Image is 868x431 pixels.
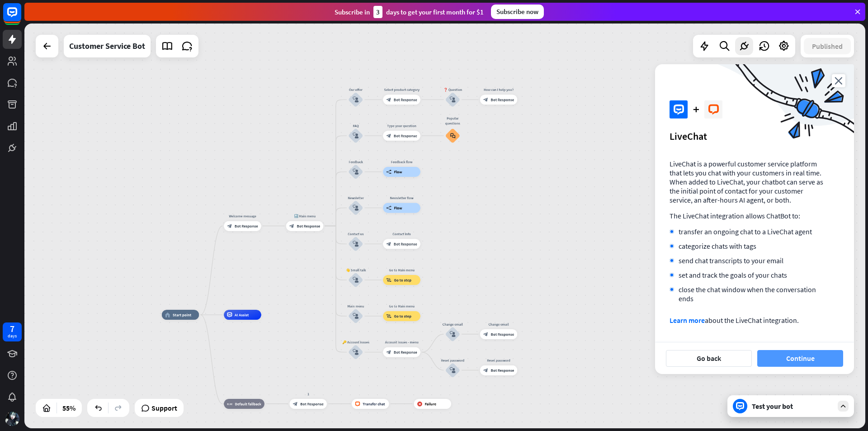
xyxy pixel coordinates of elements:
[220,213,265,218] div: Welcome message
[386,242,391,246] i: block_bot_response
[286,391,330,396] div: 1
[386,313,392,318] i: block_goto
[394,350,417,355] span: Bot Response
[379,159,424,164] div: Feedback flow
[394,313,411,318] span: Go to step
[450,331,456,337] i: block_user_input
[491,97,514,102] span: Bot Response
[394,97,417,102] span: Bot Response
[386,169,392,174] i: builder_tree
[670,227,825,236] li: transfer an ongoing chat to a LiveChat agent
[491,368,514,373] span: Bot Response
[670,316,705,325] a: Learn more
[450,367,456,373] i: block_user_input
[670,242,825,251] li: categorize chats with tags
[7,4,34,31] button: Open LiveChat chat widget
[670,316,825,325] p: about the LiveChat integration.
[450,97,456,103] i: block_user_input
[379,232,424,237] div: Contact info
[353,133,359,139] i: block_user_input
[235,223,258,228] span: Bot Response
[386,133,391,138] i: block_bot_response
[379,340,424,345] div: Account issues - menu
[450,133,455,138] i: block_faq
[379,87,424,92] div: Select product category
[394,205,402,210] span: Flow
[341,232,371,237] div: Contact us
[394,242,417,246] span: Bot Response
[476,358,521,363] div: Reset password
[670,285,825,303] li: close the chat window when the conversation ends
[173,313,191,317] span: Start point
[353,169,359,175] i: block_user_input
[353,313,359,319] i: block_user_input
[438,358,467,363] div: Reset password
[670,159,825,204] p: LiveChat is a powerful customer service platform that lets you chat with your customers in real t...
[386,278,392,283] i: block_goto
[379,123,424,128] div: Type your question
[693,107,699,112] i: plus
[151,401,177,415] span: Support
[8,333,17,339] div: days
[394,278,411,283] span: Go to step
[670,270,825,279] li: set and track the goals of your chats
[297,223,320,228] span: Bot Response
[353,205,359,211] i: block_user_input
[341,87,371,92] div: Our offer
[355,401,360,406] i: block_livechat
[394,133,417,138] span: Bot Response
[752,402,833,411] div: Test your bot
[293,401,298,406] i: block_bot_response
[491,5,544,19] div: Subscribe now
[394,169,402,174] span: Flow
[491,332,514,336] span: Bot Response
[341,123,371,128] div: FAQ
[341,340,371,345] div: 🔑 Account issues
[476,87,521,92] div: How can I help you?
[670,256,825,265] li: send chat transcripts to your email
[353,349,359,355] i: block_user_input
[235,401,261,406] span: Default fallback
[373,6,382,18] div: 3
[483,97,488,102] i: block_bot_response
[227,223,232,228] i: block_bot_response
[438,322,467,327] div: Change email
[283,213,327,218] div: 🔙 Main menu
[363,401,385,406] span: Transfer chat
[341,159,371,164] div: Feedback
[235,313,249,317] span: AI Assist
[10,325,14,333] div: 7
[386,97,391,102] i: block_bot_response
[353,241,359,247] i: block_user_input
[227,401,232,406] i: block_fallback
[379,303,424,308] div: Go to Main menu
[3,322,22,341] a: 7 days
[379,268,424,273] div: Go to Main menu
[425,401,436,406] span: Failure
[69,35,145,57] div: Customer Service Bot
[832,74,845,87] i: close
[289,223,294,228] i: block_bot_response
[379,195,424,200] div: Newsletter flow
[335,6,484,18] div: Subscribe in days to get your first month for $1
[670,130,840,142] div: LiveChat
[341,195,371,200] div: Newsletter
[353,97,359,103] i: block_user_input
[386,350,391,355] i: block_bot_response
[483,332,488,336] i: block_bot_response
[341,268,371,273] div: 👋 Small talk
[300,401,324,406] span: Bot Response
[666,350,752,367] button: Go back
[438,87,467,92] div: ❓ Question
[341,303,371,308] div: Main menu
[757,350,843,367] button: Continue
[476,322,521,327] div: Change email
[60,401,78,415] div: 55%
[353,277,359,283] i: block_user_input
[165,313,170,317] i: home_2
[386,205,392,210] i: builder_tree
[483,368,488,373] i: block_bot_response
[804,38,851,54] button: Published
[442,116,464,126] div: Popular questions
[417,401,423,406] i: block_failure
